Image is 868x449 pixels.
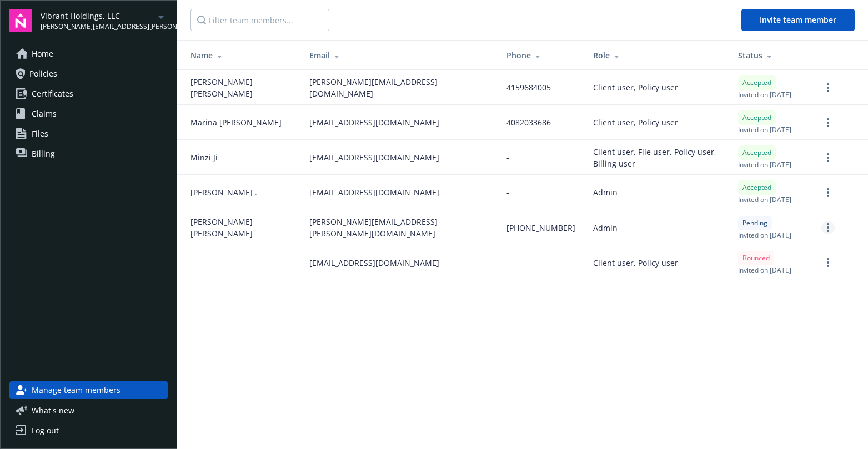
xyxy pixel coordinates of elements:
[32,405,74,416] span: What ' s new
[309,117,439,128] span: [EMAIL_ADDRESS][DOMAIN_NAME]
[593,146,720,169] span: Client user, File user, Policy user, Billing user
[9,125,168,143] a: Files
[738,265,791,275] span: Invited on [DATE]
[309,76,489,99] span: [PERSON_NAME][EMAIL_ADDRESS][DOMAIN_NAME]
[32,85,73,103] span: Certificates
[190,216,292,239] span: [PERSON_NAME] [PERSON_NAME]
[741,9,855,31] button: Invite team member
[506,152,509,163] span: -
[9,9,32,32] img: navigator-logo.svg
[738,49,804,61] div: Status
[821,151,835,164] a: more
[593,222,618,234] span: Admin
[9,65,168,83] a: Policies
[190,76,292,99] span: [PERSON_NAME] [PERSON_NAME]
[742,183,771,193] span: Accepted
[593,82,678,93] span: Client user, Policy user
[309,49,489,61] div: Email
[738,125,791,134] span: Invited on [DATE]
[821,221,835,234] a: more
[41,9,168,32] button: Vibrant Holdings, LLC[PERSON_NAME][EMAIL_ADDRESS][PERSON_NAME][DOMAIN_NAME]arrowDropDown
[9,405,92,416] button: What's new
[309,257,439,269] span: [EMAIL_ADDRESS][DOMAIN_NAME]
[190,9,329,31] input: Filter team members...
[32,125,48,143] span: Files
[738,230,791,240] span: Invited on [DATE]
[506,117,551,128] span: 4082033686
[190,186,257,198] span: [PERSON_NAME] .
[506,82,551,93] span: 4159684005
[32,45,53,63] span: Home
[593,186,618,198] span: Admin
[32,145,55,163] span: Billing
[742,218,767,228] span: Pending
[9,145,168,163] a: Billing
[506,222,575,234] span: [PHONE_NUMBER]
[821,81,835,94] a: more
[738,90,791,99] span: Invited on [DATE]
[821,256,835,269] a: more
[738,160,791,169] span: Invited on [DATE]
[190,49,292,61] div: Name
[742,113,771,123] span: Accepted
[309,152,439,163] span: [EMAIL_ADDRESS][DOMAIN_NAME]
[32,105,57,123] span: Claims
[593,49,720,61] div: Role
[154,10,168,23] a: arrowDropDown
[506,257,509,269] span: -
[9,105,168,123] a: Claims
[738,195,791,204] span: Invited on [DATE]
[29,65,57,83] span: Policies
[593,257,678,269] span: Client user, Policy user
[9,45,168,63] a: Home
[190,117,282,128] span: Marina [PERSON_NAME]
[32,381,121,399] span: Manage team members
[760,14,836,25] span: Invite team member
[9,85,168,103] a: Certificates
[9,381,168,399] a: Manage team members
[593,117,678,128] span: Client user, Policy user
[41,10,154,22] span: Vibrant Holdings, LLC
[309,216,489,239] span: [PERSON_NAME][EMAIL_ADDRESS][PERSON_NAME][DOMAIN_NAME]
[821,186,835,199] a: more
[41,22,154,32] span: [PERSON_NAME][EMAIL_ADDRESS][PERSON_NAME][DOMAIN_NAME]
[506,49,575,61] div: Phone
[506,186,509,198] span: -
[190,152,218,163] span: Minzi Ji
[742,148,771,158] span: Accepted
[32,422,59,440] div: Log out
[821,116,835,129] a: more
[309,186,439,198] span: [EMAIL_ADDRESS][DOMAIN_NAME]
[742,78,771,88] span: Accepted
[742,253,770,263] span: Bounced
